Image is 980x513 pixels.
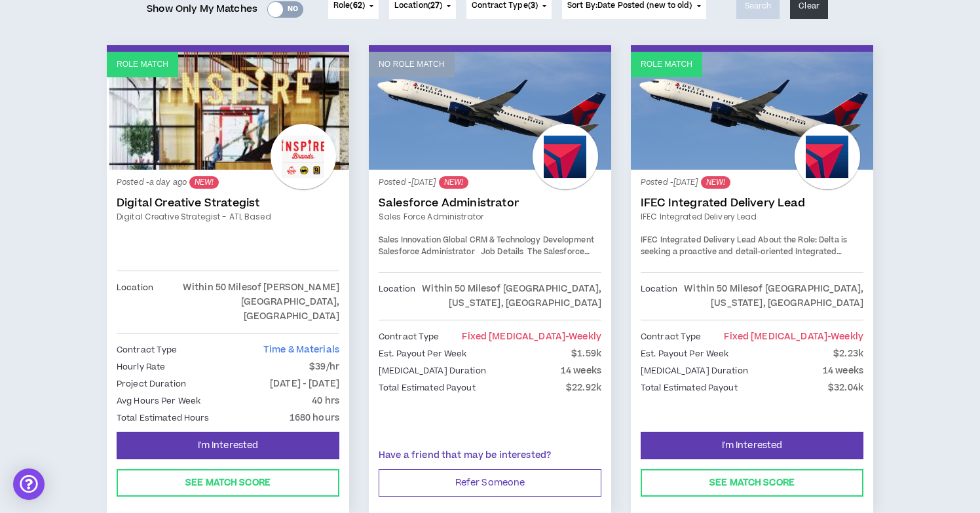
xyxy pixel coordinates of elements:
p: Role Match [117,58,168,71]
p: Project Duration [117,377,186,391]
button: Refer Someone [379,469,601,497]
p: Posted - [DATE] [379,176,601,189]
p: Posted - a day ago [117,176,339,189]
button: I'm Interested [641,432,863,459]
a: Digital Creative Strategist - ATL Based [117,211,339,223]
p: Contract Type [117,343,178,357]
p: 14 weeks [561,364,601,378]
a: Digital Creative Strategist [117,197,339,210]
p: Est. Payout Per Week [641,347,728,361]
strong: Job Details [481,246,523,257]
sup: NEW! [701,176,730,189]
button: See Match Score [117,469,339,497]
p: $39/hr [309,360,339,374]
p: 14 weeks [823,364,863,378]
p: Contract Type [641,330,702,344]
span: I'm Interested [198,440,259,452]
strong: IFEC Integrated Delivery Lead [641,235,756,246]
p: No Role Match [379,58,445,71]
p: Within 50 Miles of [GEOGRAPHIC_DATA], [US_STATE], [GEOGRAPHIC_DATA] [677,282,863,311]
span: - weekly [827,330,863,343]
strong: About the Role: [758,235,817,246]
button: See Match Score [641,469,863,497]
p: $2.23k [833,347,863,361]
sup: NEW! [189,176,219,189]
span: Time & Materials [263,343,339,356]
p: Have a friend that may be interested? [379,449,601,463]
p: Location [641,282,677,311]
div: Open Intercom Messenger [13,468,45,500]
p: [MEDICAL_DATA] Duration [379,364,486,378]
p: $1.59k [571,347,601,361]
p: Hourly Rate [117,360,165,374]
p: 40 hrs [312,394,339,408]
p: [DATE] - [DATE] [270,377,339,391]
strong: Global CRM & Technology Development [443,235,594,246]
p: 1680 hours [290,411,339,425]
p: Location [117,280,153,324]
a: Salesforce Administrator [379,197,601,210]
p: Within 50 Miles of [PERSON_NAME][GEOGRAPHIC_DATA], [GEOGRAPHIC_DATA] [153,280,339,324]
strong: Sales Innovation [379,235,441,246]
p: $32.04k [828,381,863,395]
a: IFEC Integrated Delivery Lead [641,197,863,210]
p: Contract Type [379,330,440,344]
p: Role Match [641,58,692,71]
p: Total Estimated Hours [117,411,210,425]
a: No Role Match [369,52,611,170]
p: $22.92k [566,381,601,395]
p: Est. Payout Per Week [379,347,466,361]
a: IFEC Integrated Delivery Lead [641,211,863,223]
a: Role Match [107,52,349,170]
a: Role Match [631,52,873,170]
a: Sales Force Administrator [379,211,601,223]
span: Fixed [MEDICAL_DATA] [724,330,863,343]
p: Posted - [DATE] [641,176,863,189]
span: Fixed [MEDICAL_DATA] [462,330,601,343]
sup: NEW! [439,176,468,189]
p: Total Estimated Payout [379,381,476,395]
strong: Salesforce Administrator [379,246,475,257]
button: I'm Interested [117,432,339,459]
span: I'm Interested [722,440,783,452]
span: - weekly [565,330,601,343]
p: Location [379,282,415,311]
p: Avg Hours Per Week [117,394,200,408]
p: Within 50 Miles of [GEOGRAPHIC_DATA], [US_STATE], [GEOGRAPHIC_DATA] [415,282,601,311]
p: Total Estimated Payout [641,381,738,395]
p: [MEDICAL_DATA] Duration [641,364,748,378]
